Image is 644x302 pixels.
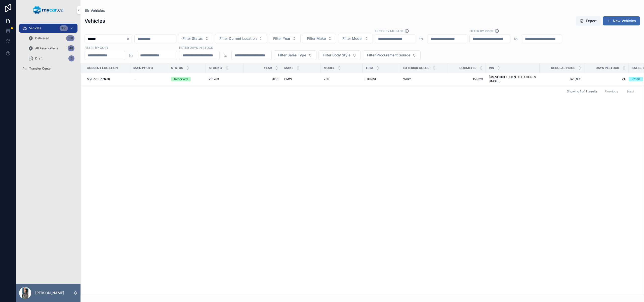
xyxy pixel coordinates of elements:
[87,77,127,81] a: MyCar (Central)
[587,77,626,81] a: 24
[284,66,293,70] span: Make
[419,36,423,42] p: to
[567,89,597,93] span: Showing 1 of 1 results
[543,77,581,81] a: $23,995
[366,77,377,81] span: LIDRIVE
[366,66,373,70] span: Trim
[274,50,316,60] button: Select Button
[68,55,74,61] div: 3
[85,17,105,24] h1: Vehicles
[133,66,153,70] span: Main Photo
[35,36,49,40] span: Delivered
[403,77,412,81] span: White
[284,77,318,81] a: BMW
[273,36,290,41] span: Filter Year
[489,66,494,70] span: VIN
[25,54,77,63] a: Draft3
[91,8,105,13] span: Vehicles
[269,34,301,43] button: Select Button
[224,52,227,58] p: to
[209,77,219,81] span: 251283
[29,26,41,30] span: Vehicles
[182,36,203,41] span: Filter Status
[596,66,619,70] span: Days In Stock
[85,45,108,50] label: FILTER BY COST
[307,36,326,41] span: Filter Make
[68,45,74,51] div: 48
[16,20,80,80] div: scrollable content
[451,77,483,81] a: 155,129
[35,56,43,60] span: Draft
[19,24,77,33] a: Vehicles336
[459,66,476,70] span: Odometer
[178,34,213,43] button: Select Button
[576,16,601,25] button: Export
[363,50,421,60] button: Select Button
[133,77,136,81] span: --
[209,77,240,81] a: 251283
[469,29,494,33] label: FILTER BY PRICE
[632,77,640,81] div: Retail
[29,66,52,71] span: Transfer Center
[514,36,518,42] p: to
[19,64,77,73] a: Transfer Center
[342,36,363,41] span: Filter Model
[35,46,58,50] span: All Reservations
[209,66,222,70] span: Stock #
[25,34,77,43] a: Delivered838
[278,53,306,58] span: Filter Sales Type
[126,37,132,41] button: Clear
[35,290,64,295] p: [PERSON_NAME]
[551,66,575,70] span: Regular Price
[133,77,165,81] a: --
[338,34,373,43] button: Select Button
[60,25,68,31] div: 336
[366,77,397,81] a: LIDRIVE
[403,66,429,70] span: Exterior Color
[375,29,404,33] label: Filter By Mileage
[403,77,445,81] a: White
[179,45,213,50] label: Filter Days In Stock
[367,53,410,58] span: Filter Procurement Source
[284,77,292,81] span: BMW
[324,77,329,81] span: 750
[87,77,110,81] span: MyCar (Central)
[85,8,105,13] a: Vehicles
[247,77,278,81] a: 2016
[66,35,74,41] div: 838
[215,34,267,43] button: Select Button
[489,75,537,83] a: [US_VEHICLE_IDENTIFICATION_NUMBER]
[603,16,640,25] button: New Vehicles
[324,66,335,70] span: Model
[174,77,188,81] div: Reserved
[219,36,257,41] span: Filter Current Location
[303,34,336,43] button: Select Button
[171,77,203,81] a: Reserved
[33,6,64,14] img: App logo
[171,66,183,70] span: Status
[264,66,272,70] span: Year
[323,53,350,58] span: Filter Body Style
[324,77,359,81] a: 750
[87,66,118,70] span: Current Location
[25,44,77,53] a: All Reservations48
[129,52,133,58] p: to
[318,50,361,60] button: Select Button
